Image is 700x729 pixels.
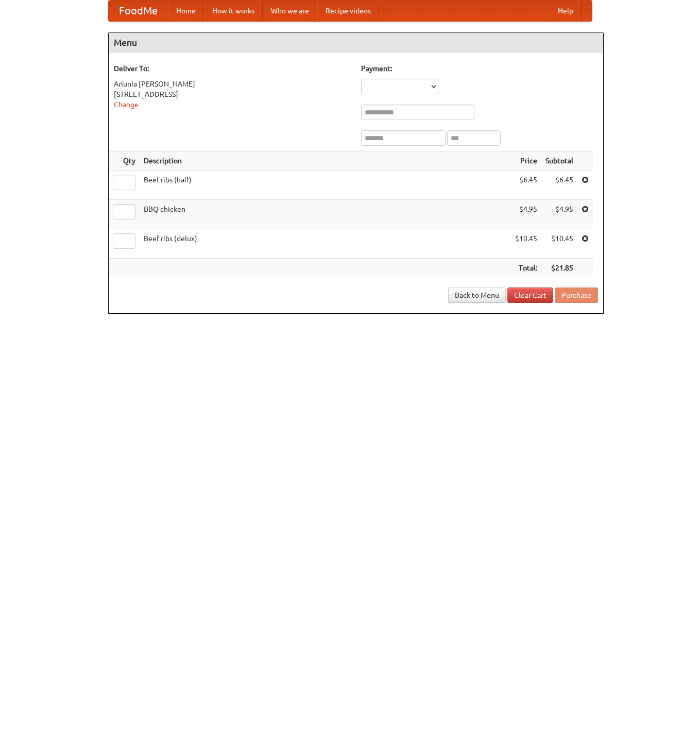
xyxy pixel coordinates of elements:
[114,89,351,99] div: [STREET_ADDRESS]
[361,63,598,74] h5: Payment:
[263,1,317,21] a: Who we are
[140,151,511,171] th: Description
[507,287,553,303] a: Clear Cart
[168,1,204,21] a: Home
[541,259,577,278] th: $21.85
[140,200,511,229] td: BBQ chicken
[550,1,582,21] a: Help
[511,171,541,200] td: $6.45
[109,1,168,21] a: FoodMe
[511,229,541,259] td: $10.45
[114,63,351,74] h5: Deliver To:
[109,32,603,53] h4: Menu
[511,259,541,278] th: Total:
[114,100,139,109] a: Change
[204,1,263,21] a: How it works
[448,287,506,303] a: Back to Menu
[541,200,577,229] td: $4.95
[114,79,351,89] div: Arlunia [PERSON_NAME]
[317,1,379,21] a: Recipe videos
[541,229,577,259] td: $10.45
[109,151,140,171] th: Qty
[541,171,577,200] td: $6.45
[140,229,511,259] td: Beef ribs (delux)
[555,287,598,303] button: Purchase
[541,151,577,171] th: Subtotal
[140,171,511,200] td: Beef ribs (half)
[511,200,541,229] td: $4.95
[511,151,541,171] th: Price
